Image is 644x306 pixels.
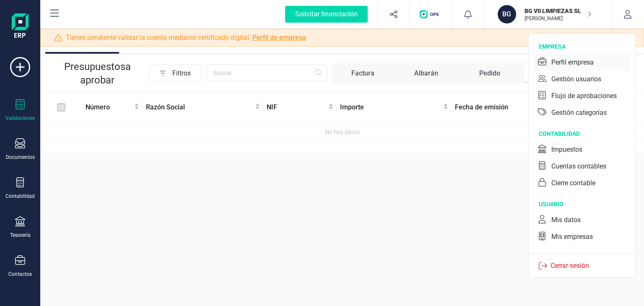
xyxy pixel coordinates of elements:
div: Mis empresas [551,232,593,242]
div: Solicitar financiación [285,6,368,23]
button: BGBG VII LIMPIEZAS SL[PERSON_NAME] [494,1,602,28]
div: BG [498,5,516,23]
input: Buscar [206,65,327,81]
div: contabilidad [539,130,635,138]
div: Gestión usuarios [551,74,601,84]
span: Número [86,102,132,112]
div: usuario [539,200,635,208]
p: Cerrar sesión [547,261,592,271]
span: Importe [340,102,441,112]
span: NIF [267,102,327,112]
button: Solicitar financiación [275,1,378,28]
div: Documentos [6,154,35,161]
div: No hay datos [44,127,641,137]
p: [PERSON_NAME] [525,15,592,22]
div: Validaciones [5,115,35,122]
span: Razón Social [146,102,253,112]
div: Pedido [479,68,500,78]
div: Gestión categorías [551,108,607,118]
div: Cuentas contables [551,161,606,171]
div: Contactos [8,271,32,277]
span: Fecha de emisión [455,102,532,112]
span: Filtros [172,65,201,82]
div: Factura [351,68,374,78]
div: Contabilidad [5,193,35,200]
a: Perfil de empresa [252,34,306,41]
div: Perfil empresa [551,57,594,67]
div: Tesorería [10,232,31,239]
p: Presupuestos a aprobar [54,60,141,87]
img: Logo de OPS [420,10,442,18]
div: Mis datos [551,215,581,225]
span: Tienes pendiente validar la cuenta mediante certificado digital. [66,33,306,43]
button: Logo de OPS [415,1,447,28]
div: Impuestos [551,145,582,155]
p: BG VII LIMPIEZAS SL [525,7,592,15]
div: empresa [539,42,635,51]
div: Cierre contable [551,178,595,188]
div: Albarán [414,68,438,78]
button: Filtros [149,65,201,82]
img: Logo Finanedi [12,13,29,40]
div: Flujo de aprobaciones [551,91,617,101]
